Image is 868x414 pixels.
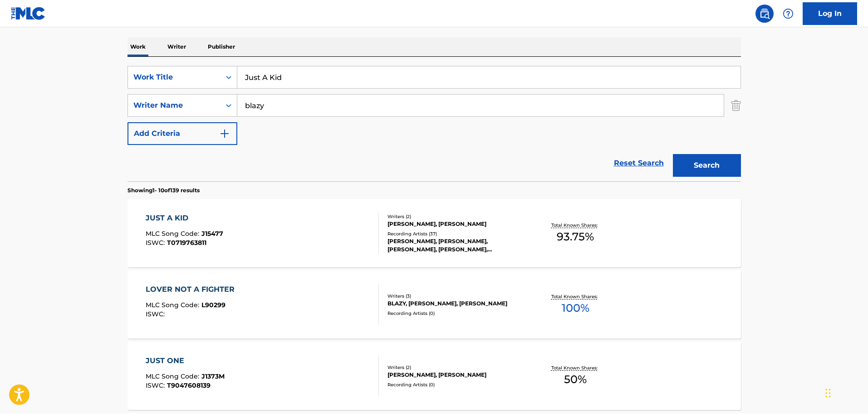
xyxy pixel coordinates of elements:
span: 100 % [562,300,589,316]
div: BLAZY, [PERSON_NAME], [PERSON_NAME] [387,299,525,308]
p: Showing 1 - 10 of 139 results [128,186,200,195]
p: Writer [165,37,189,56]
div: Writer Name [133,100,215,111]
span: T0719763811 [167,239,206,247]
button: Add Criteria [128,122,237,145]
p: Work [128,37,148,56]
img: search [759,8,770,19]
p: Total Known Shares: [551,222,600,229]
span: MLC Song Code : [146,229,201,238]
button: Search [673,154,741,177]
div: Recording Artists ( 0 ) [387,381,525,388]
div: LOVER NOT A FIGHTER [146,284,239,295]
div: Recording Artists ( 37 ) [387,230,525,237]
span: J1373M [201,372,225,380]
span: MLC Song Code : [146,301,201,309]
a: JUST ONEMLC Song Code:J1373MISWC:T9047608139Writers (2)[PERSON_NAME], [PERSON_NAME]Recording Arti... [128,342,741,410]
p: Publisher [205,37,238,56]
span: ISWC : [146,310,167,318]
img: 9d2ae6d4665cec9f34b9.svg [219,128,230,139]
span: MLC Song Code : [146,372,201,380]
div: JUST ONE [146,355,225,366]
div: Writers ( 2 ) [387,213,525,220]
iframe: Chat Widget [823,370,868,414]
div: [PERSON_NAME], [PERSON_NAME] [387,220,525,228]
img: MLC Logo [11,7,46,20]
a: Log In [803,2,857,25]
div: Recording Artists ( 0 ) [387,310,525,317]
img: help [783,8,794,19]
div: Help [779,5,797,23]
a: LOVER NOT A FIGHTERMLC Song Code:L90299ISWC:Writers (3)BLAZY, [PERSON_NAME], [PERSON_NAME]Recordi... [128,270,741,339]
span: 50 % [564,371,587,388]
div: [PERSON_NAME], [PERSON_NAME] [387,371,525,379]
div: Work Title [133,72,215,83]
span: J15477 [201,229,223,238]
img: Delete Criterion [731,94,741,117]
div: JUST A KID [146,213,223,224]
p: Total Known Shares: [551,293,600,300]
a: Public Search [755,5,774,23]
a: Reset Search [609,153,668,173]
span: L90299 [201,301,226,309]
form: Search Form [128,66,741,181]
span: T9047608139 [167,381,211,389]
span: ISWC : [146,381,167,389]
div: Writers ( 3 ) [387,293,525,299]
div: [PERSON_NAME], [PERSON_NAME], [PERSON_NAME], [PERSON_NAME], [PERSON_NAME] [387,237,525,254]
div: Writers ( 2 ) [387,364,525,371]
div: Drag [825,379,831,407]
span: 93.75 % [557,229,594,245]
span: ISWC : [146,239,167,247]
a: JUST A KIDMLC Song Code:J15477ISWC:T0719763811Writers (2)[PERSON_NAME], [PERSON_NAME]Recording Ar... [128,199,741,267]
p: Total Known Shares: [551,364,600,371]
